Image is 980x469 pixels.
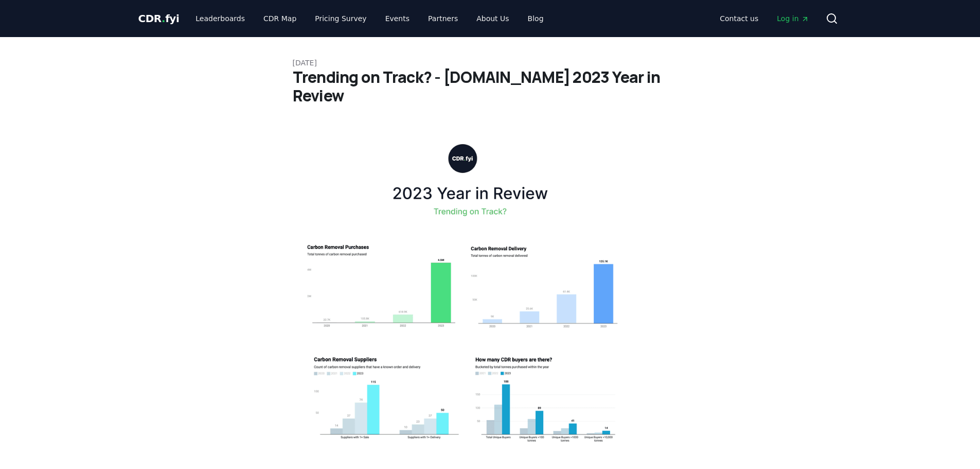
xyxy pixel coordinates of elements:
[711,9,817,28] nav: Main
[293,58,688,68] p: [DATE]
[293,68,688,105] h1: Trending on Track? - [DOMAIN_NAME] 2023 Year in Review
[138,11,180,26] a: CDR.fyi
[187,9,253,28] a: Leaderboards
[520,9,552,28] a: Blog
[468,9,517,28] a: About Us
[293,130,633,453] img: blog post image
[138,12,180,25] span: CDR fyi
[777,13,809,24] span: Log in
[255,9,305,28] a: CDR Map
[377,9,418,28] a: Events
[420,9,466,28] a: Partners
[769,9,817,28] a: Log in
[162,12,165,25] span: .
[711,9,767,28] a: Contact us
[187,9,551,28] nav: Main
[307,9,375,28] a: Pricing Survey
